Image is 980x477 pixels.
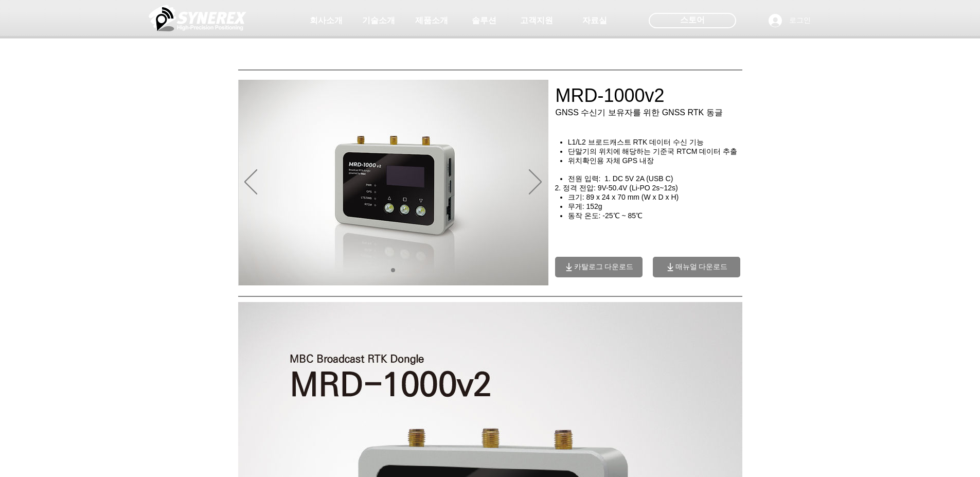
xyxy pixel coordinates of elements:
span: 스토어 [680,14,705,26]
button: 로그인 [761,11,818,30]
span: 전원 입력: 1. DC 5V 2A (USB C) [568,174,673,183]
span: 기술소개 [362,15,395,26]
a: 고객지원 [511,10,562,31]
span: 제품소개 [415,15,448,26]
span: 고객지원 [520,15,553,26]
span: 카탈로그 다운로드 [574,262,634,272]
button: 다음 [529,169,542,196]
a: 자료실 [569,10,620,31]
a: 01 [391,268,395,272]
span: 매뉴얼 다운로드 [675,262,728,272]
span: 무게: 152g [568,202,602,210]
div: 스토어 [649,13,736,28]
nav: 슬라이드 [387,268,399,272]
span: 2. 정격 전압: 9V-50.4V (Li-PO 2s~12s) [555,184,678,192]
span: 솔루션 [472,15,496,26]
a: 기술소개 [353,10,404,31]
span: 동작 온도: -25℃ ~ 85℃ [568,211,643,220]
a: 매뉴얼 다운로드 [653,257,740,277]
span: 위치확인용 자체 GPS 내장 [568,156,654,165]
img: 씨너렉스_White_simbol_대지 1.png [149,3,246,33]
a: 카탈로그 다운로드 [555,257,643,277]
a: 솔루션 [458,10,510,31]
a: 제품소개 [406,10,457,31]
div: 슬라이드쇼 [238,80,548,286]
img: v2.jpg [239,80,548,286]
span: 회사소개 [310,15,343,26]
span: 크기: 89 x 24 x 70 mm (W x D x H) [568,193,679,201]
span: 자료실 [582,15,607,26]
span: 로그인 [786,15,814,26]
a: 회사소개 [300,10,352,31]
button: 이전 [244,169,257,196]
